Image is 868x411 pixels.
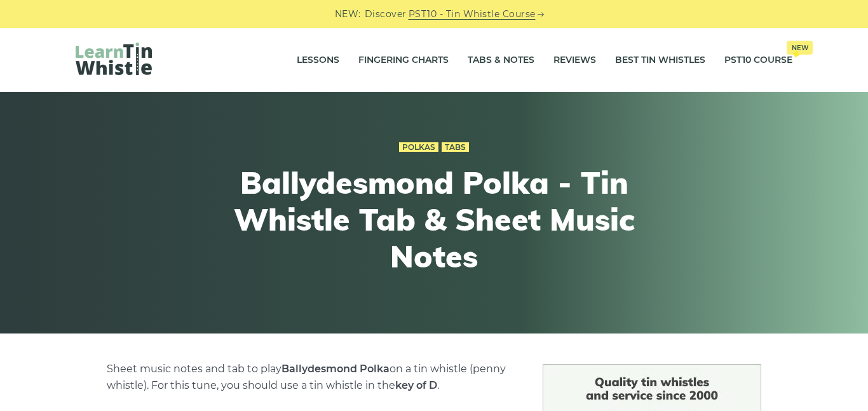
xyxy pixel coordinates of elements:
[395,379,437,391] strong: key of D
[553,44,596,76] a: Reviews
[442,142,469,152] a: Tabs
[281,363,390,375] strong: Ballydesmond Polka
[358,44,449,76] a: Fingering Charts
[76,43,152,75] img: LearnTinWhistle.com
[615,44,705,76] a: Best Tin Whistles
[724,44,792,76] a: PST10 CourseNew
[787,41,813,55] span: New
[297,44,339,76] a: Lessons
[200,165,668,274] h1: Ballydesmond Polka - Tin Whistle Tab & Sheet Music Notes
[107,361,512,394] p: Sheet music notes and tab to play on a tin whistle (penny whistle). For this tune, you should use...
[468,44,534,76] a: Tabs & Notes
[399,142,438,152] a: Polkas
